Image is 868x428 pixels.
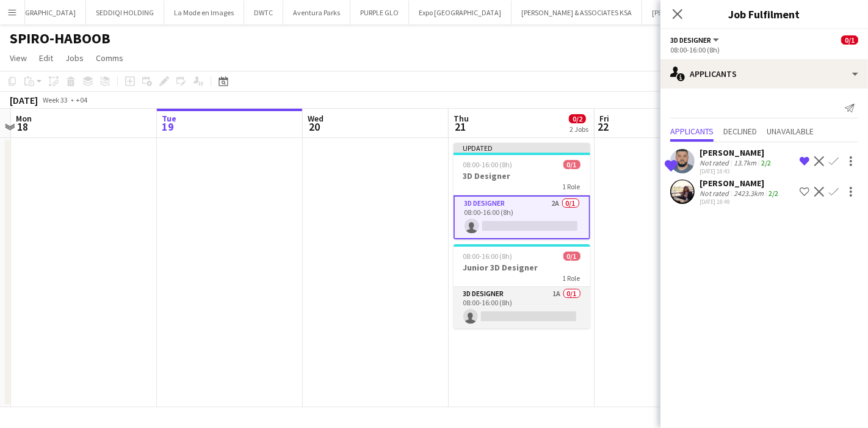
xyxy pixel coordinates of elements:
div: Not rated [700,158,731,167]
span: Comms [96,53,123,63]
span: Mon [16,113,32,124]
button: DWTC [244,1,283,24]
span: 0/2 [569,114,586,123]
button: PURPLE GLO [350,1,409,24]
span: 0/1 [563,252,580,261]
a: Comms [91,50,128,66]
span: 20 [306,120,324,134]
span: Week 33 [40,95,71,104]
app-card-role: 3D Designer1A0/108:00-16:00 (8h) [454,287,590,328]
div: 08:00-16:00 (8h) [670,45,858,54]
span: Wed [308,113,324,124]
span: Edit [39,53,53,63]
span: Thu [454,113,469,124]
div: [DATE] 18:49 [700,198,781,206]
button: Expo [GEOGRAPHIC_DATA] [409,1,512,24]
span: 0/1 [841,35,858,45]
button: Aventura Parks [283,1,350,24]
span: 19 [160,120,176,134]
button: 3D Designer [670,35,721,45]
app-skills-label: 2/2 [769,189,778,198]
span: 1 Role [563,182,580,191]
div: [PERSON_NAME] [700,178,781,189]
div: Applicants [660,59,868,89]
a: View [5,50,32,66]
div: Updated [454,143,590,153]
h3: 3D Designer [454,170,590,181]
div: [PERSON_NAME] [700,147,773,158]
a: Edit [34,50,58,66]
span: Declined [723,127,757,136]
h3: Junior 3D Designer [454,262,590,273]
button: [PERSON_NAME] & ASSOCIATES KSA [512,1,642,24]
span: 1 Role [563,274,580,283]
span: 08:00-16:00 (8h) [463,160,513,169]
div: [DATE] [10,94,38,106]
span: Fri [599,113,609,124]
button: La Mode en Images [164,1,244,24]
span: 22 [598,120,609,134]
span: Jobs [65,53,84,63]
span: 08:00-16:00 (8h) [463,252,513,261]
div: 13.7km [731,158,759,167]
span: Tue [162,113,176,124]
button: [PERSON_NAME] [642,1,714,24]
span: View [10,53,27,63]
span: 0/1 [563,160,580,169]
app-skills-label: 2/2 [761,158,771,167]
button: SEDDIQI HOLDING [86,1,164,24]
span: Unavailable [767,127,814,136]
app-job-card: 08:00-16:00 (8h)0/1Junior 3D Designer1 Role3D Designer1A0/108:00-16:00 (8h) [454,244,590,328]
div: +04 [76,95,87,104]
a: Jobs [60,50,89,66]
app-card-role: 3D Designer2A0/108:00-16:00 (8h) [454,195,590,239]
div: 2423.3km [731,189,766,198]
app-job-card: Updated08:00-16:00 (8h)0/13D Designer1 Role3D Designer2A0/108:00-16:00 (8h) [454,143,590,239]
span: 18 [14,120,32,134]
div: 2 Jobs [570,125,588,134]
span: 3D Designer [670,35,711,45]
h1: SPIRO-HABOOB [10,29,110,48]
div: Not rated [700,189,731,198]
h3: Job Fulfilment [660,6,868,22]
div: [DATE] 18:43 [700,167,773,175]
span: Applicants [670,127,714,136]
span: 21 [452,120,469,134]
